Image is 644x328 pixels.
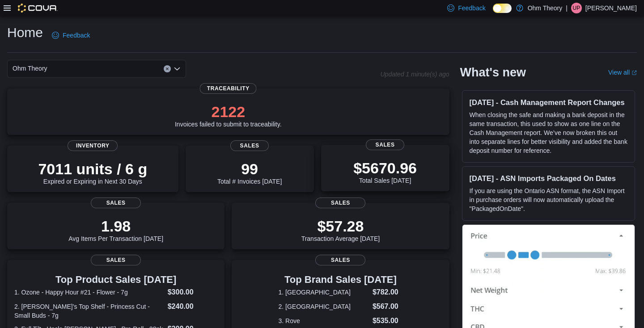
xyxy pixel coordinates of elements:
dt: 1. Ozone - Happy Hour #21 - Flower - 7g [14,288,164,297]
span: Sales [91,255,141,265]
div: Transaction Average [DATE] [301,217,380,242]
h3: Top Product Sales [DATE] [14,274,217,285]
dd: $782.00 [373,287,402,298]
dd: $240.00 [168,301,218,312]
p: Ohm Theory [528,3,563,13]
a: Feedback [48,26,93,44]
p: When closing the safe and making a bank deposit in the same transaction, this used to show as one... [470,110,627,155]
h3: Top Brand Sales [DATE] [279,274,403,285]
div: Expired or Expiring in Next 30 Days [38,160,147,185]
span: Feedback [458,4,485,13]
h2: What's new [460,65,526,80]
h1: Home [7,24,43,42]
img: Cova [18,4,58,13]
div: Urvesh Patel [571,3,582,13]
span: Sales [315,255,365,265]
span: Ohm Theory [13,63,47,74]
div: Invoices failed to submit to traceability. [175,103,282,128]
p: 99 [217,160,282,178]
div: Total # Invoices [DATE] [217,160,282,185]
p: 7011 units / 6 g [38,160,147,178]
dt: 1. [GEOGRAPHIC_DATA] [279,288,369,297]
h3: [DATE] - ASN Imports Packaged On Dates [470,174,627,183]
span: Feedback [63,31,90,40]
p: [PERSON_NAME] [585,3,637,13]
span: Sales [230,140,269,151]
span: Inventory [68,140,118,151]
dd: $535.00 [373,315,402,326]
a: View allExternal link [608,69,637,76]
dt: 3. Rove [279,316,369,325]
p: | [566,3,568,13]
dt: 2. [PERSON_NAME]’s Top Shelf - Princess Cut - Small Buds - 7g [14,302,164,320]
span: Sales [91,198,141,208]
p: If you are using the Ontario ASN format, the ASN Import in purchase orders will now automatically... [470,186,627,213]
span: Traceability [200,83,257,94]
p: $57.28 [301,217,380,235]
dd: $567.00 [373,301,402,312]
p: $5670.96 [353,159,417,177]
div: Total Sales [DATE] [353,159,417,184]
div: Avg Items Per Transaction [DATE] [68,217,163,242]
p: 2122 [175,103,282,121]
dt: 2. [GEOGRAPHIC_DATA] [279,302,369,311]
p: 1.98 [68,217,163,235]
input: Dark Mode [493,4,512,13]
dd: $300.00 [168,287,218,298]
span: UP [573,3,580,13]
span: Sales [366,139,404,150]
p: Updated 1 minute(s) ago [380,71,449,78]
svg: External link [631,70,637,76]
h3: [DATE] - Cash Management Report Changes [470,98,627,107]
button: Clear input [164,65,171,72]
span: Sales [315,198,365,208]
button: Open list of options [174,65,181,72]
